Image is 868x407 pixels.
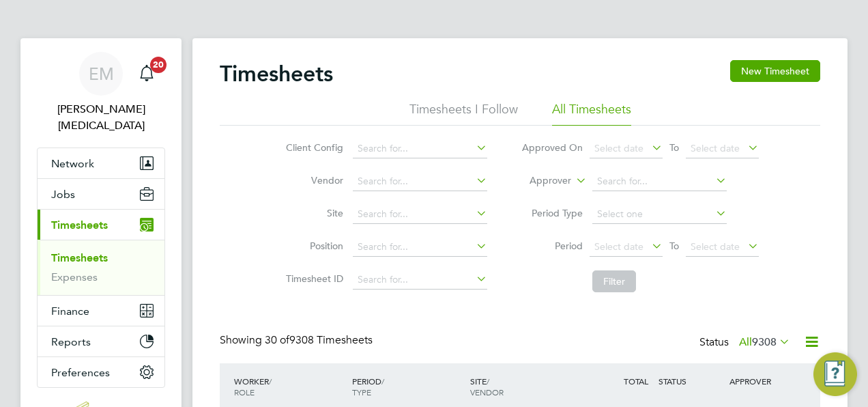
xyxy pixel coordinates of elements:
span: 9308 Timesheets [265,333,373,347]
span: 30 of [265,333,289,347]
div: Timesheets [38,240,164,295]
button: Finance [38,296,164,326]
span: Preferences [51,366,110,379]
div: PERIOD [349,369,467,404]
span: Jobs [51,188,75,201]
label: Client Config [282,141,343,154]
label: Approver [510,174,571,188]
span: / [269,376,272,387]
button: Preferences [38,357,164,387]
span: Select date [691,142,740,154]
input: Select one [592,205,727,224]
span: TYPE [352,387,371,397]
span: Ella Muse [37,101,165,134]
input: Search for... [353,238,487,257]
span: Network [51,157,94,170]
span: Select date [594,142,643,154]
button: Jobs [38,179,164,209]
span: To [665,237,683,255]
span: ROLE [234,387,255,397]
button: New Timesheet [730,60,820,82]
span: Timesheets [51,219,108,231]
button: Reports [38,326,164,356]
label: Period Type [521,207,583,219]
span: Finance [51,305,89,318]
span: VENDOR [470,387,504,397]
label: Approved On [521,141,583,154]
div: SITE [467,369,585,404]
a: Timesheets [51,251,108,264]
input: Search for... [353,270,487,290]
div: Status [699,333,793,352]
a: Expenses [51,270,98,283]
span: Reports [51,335,91,348]
button: Filter [592,270,636,292]
h2: Timesheets [220,60,333,87]
a: 20 [133,52,160,96]
span: Select date [594,240,643,253]
span: 20 [150,57,167,73]
label: Vendor [282,174,343,186]
a: EM[PERSON_NAME][MEDICAL_DATA] [37,52,165,134]
li: Timesheets I Follow [409,101,518,126]
span: Select date [691,240,740,253]
label: Timesheet ID [282,272,343,285]
input: Search for... [592,172,727,191]
span: To [665,139,683,156]
button: Network [38,148,164,178]
label: Period [521,240,583,252]
div: APPROVER [726,369,797,393]
label: All [739,335,790,349]
span: TOTAL [624,376,648,387]
input: Search for... [353,172,487,191]
li: All Timesheets [552,101,631,126]
span: / [381,376,384,387]
label: Site [282,207,343,219]
div: WORKER [231,369,349,404]
span: / [487,376,489,387]
span: EM [89,65,114,83]
button: Timesheets [38,210,164,240]
input: Search for... [353,205,487,224]
label: Position [282,240,343,252]
div: Showing [220,333,375,348]
input: Search for... [353,139,487,158]
button: Engage Resource Center [813,352,857,396]
span: 9308 [752,335,777,349]
div: STATUS [655,369,726,393]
